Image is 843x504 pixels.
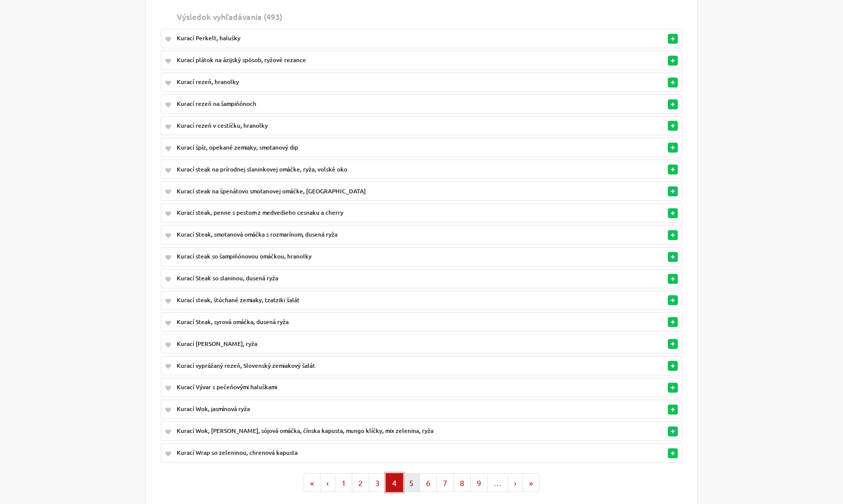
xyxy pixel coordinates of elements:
th: Liked [161,6,173,26]
button: Go to page 7 [436,473,454,492]
button: Go to page 2 [352,473,369,492]
div: Kurací steak na špenátovo smotanovej omáčke, [GEOGRAPHIC_DATA] [177,187,586,196]
div: Kurací steak, penne s pestom z medvedieho cesnaku a cherry [177,208,586,217]
div: Kurací steak na prírodnej slaninkovej omáčke, ryža, volské oko [177,165,586,174]
th: Owned [590,6,668,26]
button: Go to first page [304,473,320,492]
th: Actions [668,6,682,26]
button: Go to next page [508,473,523,492]
th: Výsledok vyhľadávania (493) [173,6,590,26]
div: Kurací Steak, smotanová omáčka s rozmarínom, dusená ryža [177,230,586,239]
div: Kurací steak so šampiňónovou omáčkou, hranolky [177,252,586,261]
div: Kurací Steak so slaninou, dusená ryža [177,274,586,283]
button: Go to page 6 [420,473,437,492]
button: Go to page 5 [403,473,420,492]
button: Go to page 1 [335,473,352,492]
div: Kurací plátok na ázijský spôsob, ryžové rezance [177,56,586,65]
div: Kurací Wok, [PERSON_NAME], sójová omáčka, čínska kapusta, mungo klíčky, mix zelenina, ryža [177,426,586,435]
div: Kurací Wrap so zeleninou, chrenová kapusta [177,448,586,457]
button: Go to page 9 [470,473,488,492]
div: Kurací vyprážaný rezeň, Slovenský zemiakový šalát [177,361,586,370]
ul: Pagination [161,473,682,492]
button: Go to page 3 [369,473,386,492]
button: Go to page 4 [386,473,403,492]
div: Kurací steak, štúchané zemiaky, tzatziki šalát [177,296,586,305]
div: Kurací [PERSON_NAME], ryža [177,339,586,348]
div: Kurací špíz, opekané zemiaky, smotanový dip [177,143,586,152]
div: Kurací rezeň v cestíčku, hranolky [177,121,586,130]
div: Kurací Perkelt, halušky [177,34,586,43]
button: Go to last page [523,473,539,492]
button: Go to previous page [320,473,335,492]
div: Kurací rezeň, hranolky [177,78,586,86]
div: Kurací rezeň na šampiňónoch [177,99,586,108]
div: Kurací Vývar s pečeňovými haluškami [177,383,586,392]
div: Kurací Wok, jasmínová ryža [177,405,586,414]
button: Go to page 8 [453,473,471,492]
div: Kurací Steak, syrová omáčka, dusená ryža [177,318,586,327]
